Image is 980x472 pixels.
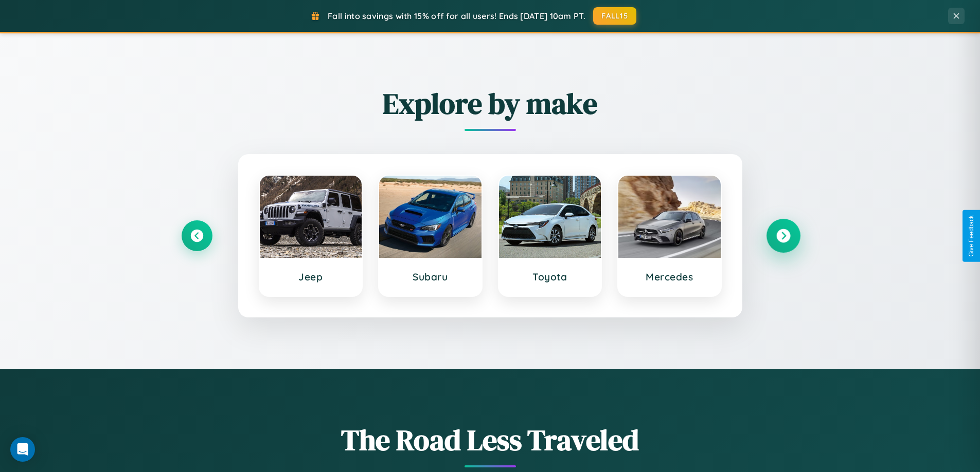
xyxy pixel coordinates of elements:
[270,271,352,283] h3: Jeep
[182,84,799,123] h2: Explore by make
[182,420,799,460] h1: The Road Less Traveled
[328,11,585,21] span: Fall into savings with 15% off for all users! Ends [DATE] 10am PT.
[389,271,471,283] h3: Subaru
[968,215,975,257] div: Give Feedback
[509,271,591,283] h3: Toyota
[10,437,35,462] div: Open Intercom Messenger
[629,271,710,283] h3: Mercedes
[593,7,636,25] button: FALL15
